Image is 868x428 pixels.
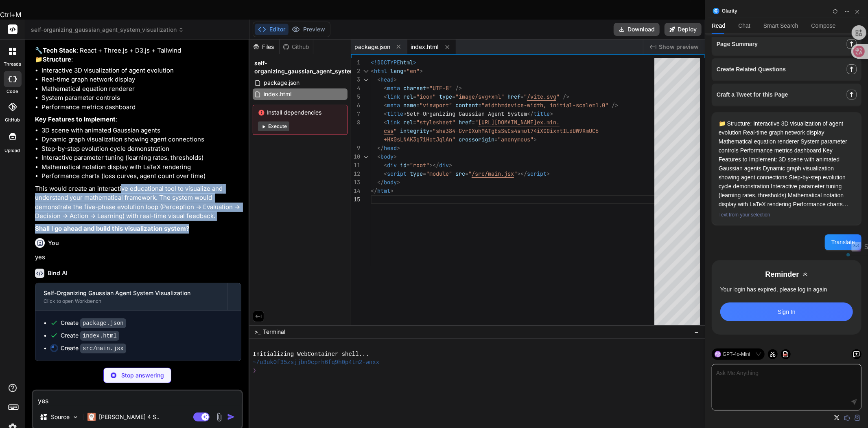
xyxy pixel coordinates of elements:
span: Self-Organizing Gaussian Agent System [407,110,527,117]
span: html [400,59,413,66]
button: Download [614,23,660,36]
span: Initializing WebContainer shell... [253,350,369,358]
span: self-organizing_gaussian_agent_system_visualization [31,26,184,34]
span: /vite.svg [527,93,556,100]
li: Dynamic graph visualization showing agent connections [42,135,241,144]
span: rel [403,119,413,126]
span: = [478,101,481,109]
span: = [429,127,433,135]
span: link [387,93,400,100]
span: title [533,110,550,117]
div: 12 [351,170,360,178]
div: 10 [351,152,360,161]
span: > [420,67,423,75]
span: " [514,170,517,177]
span: "viewport" [420,101,452,109]
span: ~/u3uk0f35zsjjbn9cprh6fq9h0p4tm2-wnxx [253,358,379,366]
span: type [439,93,452,100]
span: ❯ [253,366,257,375]
span: package.json [263,78,300,88]
span: head [380,76,394,83]
div: Click to collapse the range. [361,75,372,84]
span: < [371,67,374,75]
span: body [380,153,394,160]
span: <!DOCTYPE [371,59,400,66]
strong: Shall I go ahead and build this visualization system? [35,225,189,232]
span: Terminal [263,328,285,336]
span: css [384,127,394,135]
span: " [556,93,560,100]
span: link [387,119,400,126]
div: 8 [351,118,360,127]
span: package.json [354,43,390,51]
span: = [472,119,475,126]
span: self-organizing_gaussian_agent_system_visualization [254,59,394,75]
li: System parameter controls [42,93,241,103]
span: charset [403,84,426,92]
span: > [547,170,550,177]
strong: Structure [43,55,71,63]
li: Interactive 3D visualization of agent evolution [42,66,241,75]
p: Source [51,413,70,421]
li: Performance charts (loss curves, agent count over time) [42,172,241,181]
h6: Bind AI [48,269,68,277]
span: Show preview [659,43,699,51]
div: Self-Organizing Gaussian Agent System Visualization [44,289,219,297]
div: 6 [351,101,360,110]
span: ></ [517,170,527,177]
span: integrity [400,127,429,135]
span: type [410,170,423,177]
span: < [384,93,387,100]
span: > [394,76,397,83]
div: Files [249,43,279,51]
span: " [475,119,478,126]
span: html [377,187,390,194]
div: 2 [351,67,360,75]
div: 9 [351,144,360,152]
div: Click to collapse the range. [361,67,372,75]
span: >_ [254,328,260,336]
span: > [449,161,452,169]
span: = [413,119,416,126]
p: yes [35,253,241,262]
span: > [397,179,400,186]
span: = [494,136,498,143]
span: div [439,161,449,169]
span: 6 [595,127,599,135]
span: = [423,170,426,177]
img: icon [227,413,235,421]
span: "module" [426,170,452,177]
li: Mathematical notation display with LaTeX rendering [42,163,241,172]
span: = [407,161,410,169]
div: 5 [351,93,360,101]
span: index.html [411,43,438,51]
span: = [416,101,420,109]
span: "stylesheet" [416,119,455,126]
span: < [384,119,387,126]
div: 14 [351,187,360,195]
span: script [527,170,547,177]
span: < [384,161,387,169]
span: </ [377,144,384,152]
span: = [413,93,416,100]
span: "en" [407,67,420,75]
span: ></ [429,161,439,169]
p: This would create an interactive educational tool to visualize and understand your mathematical f... [35,184,241,221]
img: Pick Models [72,414,79,421]
strong: Key Features to Implement [35,115,116,123]
label: threads [4,61,21,68]
span: > [394,153,397,160]
p: 🔹 : Self-Organizing Gaussian Agent System Visualization 🔧 : React + Three.js + D3.js + Tailwind 📁 : [35,37,241,64]
button: Execute [258,121,289,131]
div: 3 [351,75,360,84]
span: "sha384-GvrOXuhMATgEsSwCs4smul74iXGOixntILdUW9XmUC [433,127,595,135]
span: +HX0sLNAK3q71HotJqlAn" [384,136,455,143]
div: 13 [351,178,360,187]
div: Click to open Workbench [44,298,219,304]
span: href [507,93,520,100]
span: − [694,328,699,336]
span: src [455,170,465,177]
span: "anonymous" [498,136,533,143]
span: index.html [263,89,292,99]
strong: Tech Stack [43,46,77,54]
